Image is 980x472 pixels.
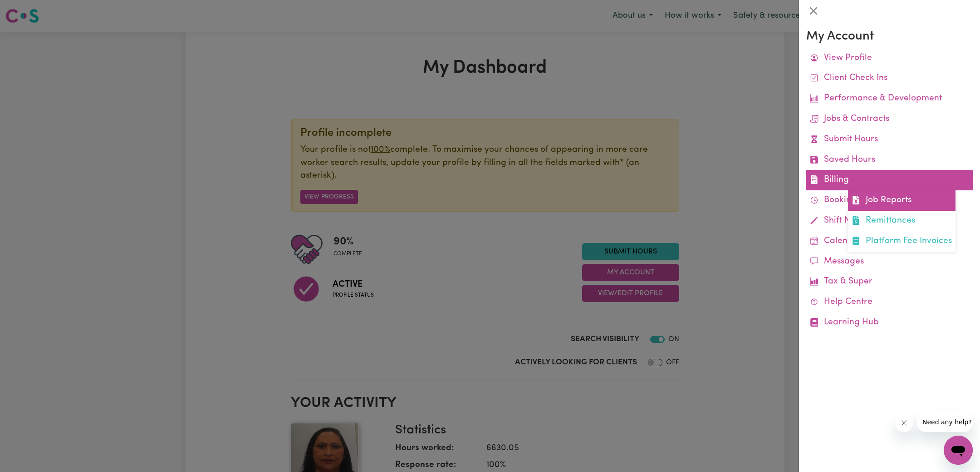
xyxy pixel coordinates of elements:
[806,252,973,272] a: Messages
[806,68,973,89] a: Client Check Ins
[917,412,973,432] iframe: Message from company
[806,170,973,190] a: BillingJob ReportsRemittancesPlatform Fee Invoices
[806,190,973,211] a: Bookings
[848,211,955,231] a: Remittances
[806,29,973,45] h3: My Account
[806,89,973,109] a: Performance & Development
[806,272,973,292] a: Tax & Super
[895,414,913,432] iframe: Close message
[806,4,821,18] button: Close
[806,292,973,313] a: Help Centre
[806,231,973,252] a: Calendar
[806,109,973,129] a: Jobs & Contracts
[806,48,973,69] a: View Profile
[806,129,973,150] a: Submit Hours
[848,190,955,211] a: Job Reports
[806,313,973,333] a: Learning Hub
[806,150,973,170] a: Saved Hours
[806,211,973,231] a: Shift Notes
[848,231,955,252] a: Platform Fee Invoices
[944,436,973,465] iframe: Button to launch messaging window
